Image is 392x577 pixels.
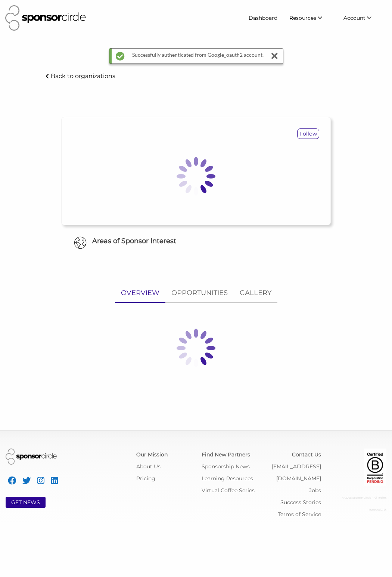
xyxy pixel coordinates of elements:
[132,49,264,63] div: Successfully authenticated from Google_oauth2 account.
[202,487,255,494] a: Virtual Coffee Series
[298,129,319,139] p: Follow
[272,463,321,482] a: [EMAIL_ADDRESS][DOMAIN_NAME]
[278,511,321,518] a: Terms of Service
[309,487,321,494] a: Jobs
[332,492,386,516] div: © 2025 Sponsor Circle - All Rights Reserved
[283,11,337,25] li: Resources
[381,508,386,511] span: C: U:
[136,475,155,482] a: Pricing
[243,11,283,25] a: Dashboard
[40,236,351,246] h6: Areas of Sponsor Interest
[159,311,233,385] img: Loading spinner
[51,72,115,80] p: Back to organizations
[11,499,40,506] a: GET NEWS
[292,451,321,458] a: Contact Us
[5,5,86,31] img: Sponsor Circle Logo
[289,15,316,21] span: Resources
[121,288,159,298] p: OVERVIEW
[280,499,321,506] a: Success Stories
[171,288,228,298] p: OPPORTUNITIES
[6,449,57,465] img: Sponsor Circle Logo
[240,288,271,298] p: GALLERY
[136,451,168,458] a: Our Mission
[202,475,253,482] a: Learning Resources
[74,236,87,249] img: Globe Icon
[364,449,386,486] img: Certified Corporation Pending Logo
[202,451,250,458] a: Find New Partners
[337,11,387,25] li: Account
[202,463,250,470] a: Sponsorship News
[343,15,365,21] span: Account
[159,139,233,214] img: Loading spinner
[136,463,161,470] a: About Us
